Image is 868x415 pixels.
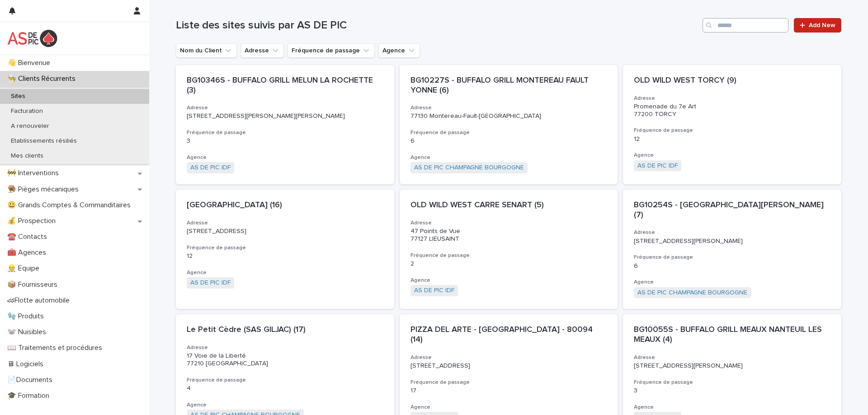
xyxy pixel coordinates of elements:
[176,190,394,309] a: [GEOGRAPHIC_DATA] (16)Adresse[STREET_ADDRESS]Fréquence de passage12AgenceAS DE PIC IDF
[410,325,607,345] p: PIZZA DEL ARTE - [GEOGRAPHIC_DATA] - 80094 (14)
[414,287,454,294] a: AS DE PIC IDF
[378,43,420,58] button: Agence
[4,75,83,83] p: 👨‍🍳 Clients Récurrents
[187,401,383,409] h3: Agence
[4,217,63,225] p: 💰 Prospection
[4,280,65,289] p: 📦 Fournisseurs
[187,344,383,351] h3: Adresse
[410,76,607,95] p: BG10227S - BUFFALO GRILL MONTEREAU FAULT YONNE (6)
[187,377,383,384] h3: Fréquence de passage
[187,129,383,136] h3: Fréquence de passage
[634,95,830,102] h3: Adresse
[637,162,678,170] a: AS DE PIC IDF
[4,185,86,194] p: 🪤 Pièges mécaniques
[7,29,57,47] img: yKcqic14S0S6KrLdrqO6
[4,93,33,100] p: Sites
[4,137,84,145] p: Etablissements résiliés
[187,112,383,120] p: [STREET_ADDRESS][PERSON_NAME][PERSON_NAME]
[634,201,830,220] p: BG10254S - [GEOGRAPHIC_DATA][PERSON_NAME] (7)
[187,201,383,210] p: [GEOGRAPHIC_DATA] (16)
[634,262,830,270] p: 6
[410,129,607,136] h3: Fréquence de passage
[187,269,383,276] h3: Agence
[187,244,383,252] h3: Fréquence de passage
[410,154,607,161] h3: Agence
[410,354,607,361] h3: Adresse
[410,137,607,145] p: 6
[414,164,524,172] a: AS DE PIC CHAMPAGNE BOURGOGNE
[634,379,830,386] h3: Fréquence de passage
[634,135,830,143] p: 12
[410,201,607,210] p: OLD WILD WEST CARRE SENART (5)
[4,107,50,115] p: Facturation
[634,279,830,286] h3: Agence
[187,228,383,235] p: [STREET_ADDRESS]
[4,264,47,273] p: 👷 Equipe
[410,277,607,284] h3: Agence
[634,254,830,261] h3: Fréquence de passage
[4,360,51,368] p: 🖥 Logiciels
[190,279,231,287] a: AS DE PIC IDF
[634,387,830,395] p: 3
[4,392,57,400] p: 🎓 Formation
[410,228,607,243] p: 47 Points de Vue 77127 LIEUSAINT
[410,260,607,268] p: 2
[410,219,607,227] h3: Adresse
[634,325,830,345] p: BG10055S - BUFFALO GRILL MEAUX NANTEUIL LES MEAUX (4)
[187,252,383,260] p: 12
[187,154,383,161] h3: Agence
[187,385,383,392] p: 4
[4,201,138,210] p: 😃 Grands Comptes & Commanditaires
[4,59,57,67] p: 👋 Bienvenue
[4,233,54,241] p: ☎️ Contacts
[623,65,841,184] a: OLD WILD WEST TORCY (9)AdressePromenade du 7e Art 77200 TORCYFréquence de passage12AgenceAS DE PI...
[288,43,375,58] button: Fréquence de passage
[4,296,77,305] p: 🏎Flotte automobile
[634,404,830,411] h3: Agence
[4,248,53,257] p: 🧰 Agences
[187,352,383,368] p: 17 Voie de la Liberté 77210 [GEOGRAPHIC_DATA]
[4,328,53,336] p: 🐭 Nuisibles
[634,76,830,86] p: OLD WILD WEST TORCY (9)
[410,387,607,395] p: 17
[634,103,830,118] p: Promenade du 7e Art 77200 TORCY
[637,289,747,297] a: AS DE PIC CHAMPAGNE BOURGOGNE
[634,127,830,134] h3: Fréquence de passage
[187,219,383,227] h3: Adresse
[176,43,237,58] button: Nom du Client
[410,362,607,370] p: [STREET_ADDRESS]
[241,43,284,58] button: Adresse
[410,379,607,386] h3: Fréquence de passage
[634,362,830,370] p: [STREET_ADDRESS][PERSON_NAME]
[4,376,60,384] p: 📄Documents
[634,229,830,236] h3: Adresse
[623,190,841,309] a: BG10254S - [GEOGRAPHIC_DATA][PERSON_NAME] (7)Adresse[STREET_ADDRESS][PERSON_NAME]Fréquence de pas...
[634,238,830,245] p: [STREET_ADDRESS][PERSON_NAME]
[400,190,618,309] a: OLD WILD WEST CARRE SENART (5)Adresse47 Points de Vue 77127 LIEUSAINTFréquence de passage2AgenceA...
[410,112,607,120] p: 77130 Montereau-Fault-[GEOGRAPHIC_DATA]
[4,344,109,352] p: 📖 Traitements et procédures
[190,164,231,172] a: AS DE PIC IDF
[187,325,383,335] p: Le Petit Cèdre (SAS GILJAC) (17)
[187,137,383,145] p: 3
[410,252,607,259] h3: Fréquence de passage
[809,22,835,28] span: Add New
[176,65,394,184] a: BG10346S - BUFFALO GRILL MELUN LA ROCHETTE (3)Adresse[STREET_ADDRESS][PERSON_NAME][PERSON_NAME]Fr...
[410,104,607,112] h3: Adresse
[187,104,383,112] h3: Adresse
[794,18,841,33] a: Add New
[703,18,788,33] input: Search
[634,354,830,361] h3: Adresse
[176,19,698,32] h1: Liste des sites suivis par AS DE PIC
[4,312,51,321] p: 🧤 Produits
[4,169,66,177] p: 🚧 Interventions
[4,152,51,160] p: Mes clients
[187,76,383,95] p: BG10346S - BUFFALO GRILL MELUN LA ROCHETTE (3)
[400,65,618,184] a: BG10227S - BUFFALO GRILL MONTEREAU FAULT YONNE (6)Adresse77130 Montereau-Fault-[GEOGRAPHIC_DATA]F...
[410,404,607,411] h3: Agence
[634,152,830,159] h3: Agence
[4,122,57,130] p: A renouveler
